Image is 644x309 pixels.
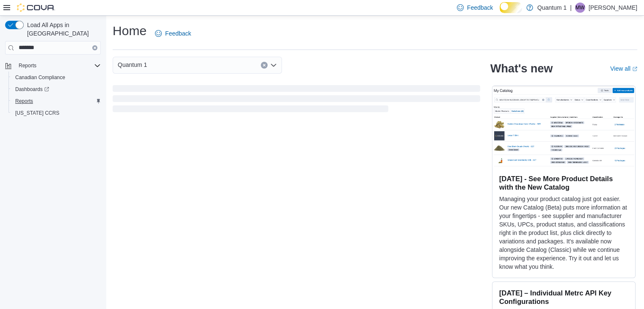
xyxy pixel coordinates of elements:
[632,66,637,72] svg: External link
[575,3,585,13] div: Michael Wuest
[12,96,101,106] span: Reports
[15,98,33,105] span: Reports
[15,61,40,71] button: Reports
[610,65,637,72] a: View allExternal link
[12,108,101,118] span: Washington CCRS
[8,95,104,107] button: Reports
[15,61,101,71] span: Reports
[12,84,53,94] a: Dashboards
[118,60,147,70] span: Quantum 1
[500,2,522,13] input: Dark Mode
[537,3,567,13] p: Quantum 1
[499,174,628,191] h3: [DATE] - See More Product Details with the New Catalog
[8,72,104,83] button: Canadian Compliance
[24,21,101,38] span: Load All Apps in [GEOGRAPHIC_DATA]
[113,87,480,114] span: Loading
[8,107,104,119] button: [US_STATE] CCRS
[499,195,628,271] p: Managing your product catalog just got easier. Our new Catalog (Beta) puts more information at yo...
[5,56,101,141] nav: Complex example
[270,62,277,69] button: Open list of options
[2,60,104,72] button: Reports
[12,108,63,118] a: [US_STATE] CCRS
[589,3,637,13] p: [PERSON_NAME]
[152,25,194,42] a: Feedback
[8,83,104,95] a: Dashboards
[575,3,584,13] span: MW
[499,289,628,306] h3: [DATE] – Individual Metrc API Key Configurations
[15,86,49,93] span: Dashboards
[113,22,146,39] h1: Home
[12,72,101,83] span: Canadian Compliance
[17,3,55,12] img: Cova
[15,74,65,81] span: Canadian Compliance
[12,84,101,94] span: Dashboards
[467,3,493,12] span: Feedback
[165,29,191,38] span: Feedback
[261,62,268,69] button: Clear input
[500,13,500,14] span: Dark Mode
[15,110,59,116] span: [US_STATE] CCRS
[12,72,69,83] a: Canadian Compliance
[490,62,553,75] h2: What's new
[19,62,36,69] span: Reports
[570,3,572,13] p: |
[12,96,36,106] a: Reports
[92,45,97,50] button: Clear input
